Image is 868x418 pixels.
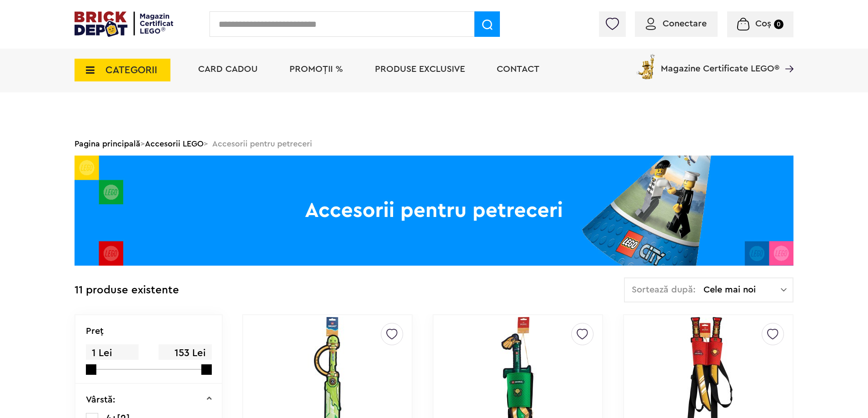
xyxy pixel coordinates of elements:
[198,65,258,74] a: Card Cadou
[86,395,115,404] p: Vârstă:
[661,52,779,73] span: Magazine Certificate LEGO®
[497,65,539,74] a: Contact
[86,327,104,336] p: Preţ
[703,285,781,294] span: Cele mai noi
[375,65,465,74] a: Produse exclusive
[75,277,179,303] div: 11 produse existente
[75,156,793,266] img: Accesorii pentru petreceri
[774,20,783,29] small: 0
[663,19,707,28] span: Conectare
[289,65,343,74] a: PROMOȚII %
[75,132,793,156] div: > > Accesorii pentru petreceri
[145,140,204,148] a: Accesorii LEGO
[646,19,707,28] a: Conectare
[755,19,771,28] span: Coș
[105,65,157,75] span: CATEGORII
[86,344,139,362] span: 1 Lei
[779,52,793,61] a: Magazine Certificate LEGO®
[75,140,140,148] a: Pagina principală
[159,344,211,362] span: 153 Lei
[632,285,696,294] span: Sortează după:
